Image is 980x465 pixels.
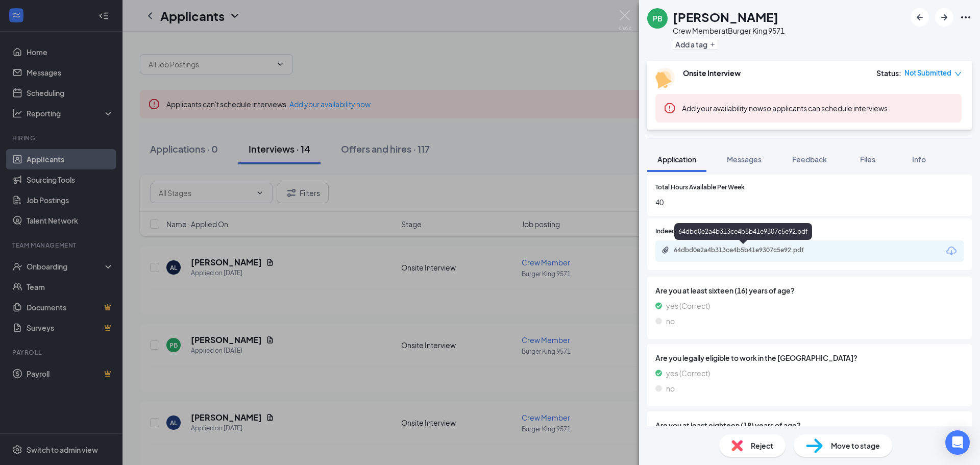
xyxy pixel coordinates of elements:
span: no [666,315,675,327]
svg: ArrowLeftNew [914,11,926,23]
button: ArrowLeftNew [911,8,929,27]
span: Not Submitted [904,68,951,78]
span: 40 [655,197,964,208]
div: Status : [876,68,901,78]
b: Onsite Interview [683,68,741,78]
svg: Download [945,245,958,257]
span: Messages [727,155,762,164]
span: Application [657,155,696,164]
span: Info [912,155,926,164]
div: 64dbd0e2a4b313ce4b5b41e9307c5e92.pdf [674,223,812,240]
div: Open Intercom Messenger [945,430,970,455]
span: Indeed Resume [655,227,700,236]
button: PlusAdd a tag [673,39,718,50]
span: Are you at least sixteen (16) years of age? [655,285,964,296]
a: Paperclip64dbd0e2a4b313ce4b5b41e9307c5e92.pdf [661,246,827,256]
span: Reject [751,440,773,451]
div: PB [653,13,663,23]
div: 64dbd0e2a4b313ce4b5b41e9307c5e92.pdf [674,246,817,254]
svg: Plus [709,41,716,47]
span: Are you at least eighteen (18) years of age? [655,420,964,431]
div: Crew Member at Burger King 9571 [673,26,785,36]
button: ArrowRight [935,8,953,27]
span: no [666,383,675,394]
svg: Paperclip [661,246,670,254]
span: yes (Correct) [666,300,710,311]
span: Move to stage [831,440,880,451]
span: down [954,70,962,78]
svg: ArrowRight [938,11,950,23]
button: Add your availability now [682,103,763,113]
span: Are you legally eligible to work in the [GEOGRAPHIC_DATA]? [655,352,964,363]
span: so applicants can schedule interviews. [682,104,890,113]
h1: [PERSON_NAME] [673,8,778,26]
svg: Ellipses [960,11,972,23]
span: yes (Correct) [666,368,710,379]
span: Files [860,155,875,164]
svg: Error [664,102,676,114]
span: Feedback [792,155,827,164]
span: Total Hours Available Per Week [655,183,745,192]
